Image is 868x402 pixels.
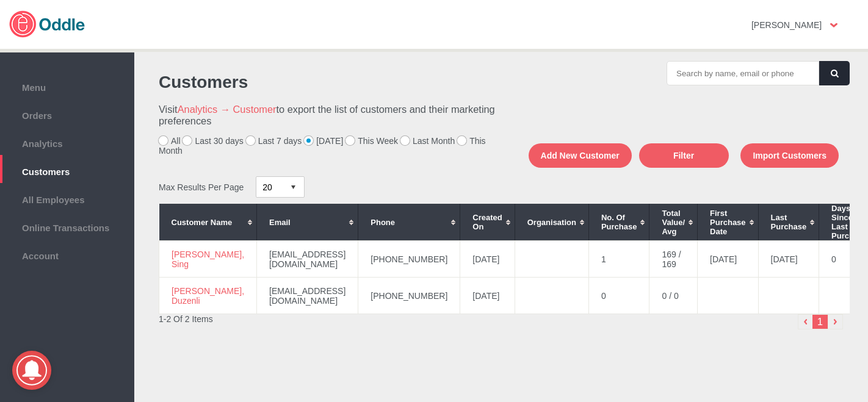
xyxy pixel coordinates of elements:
span: Customers [6,163,128,177]
th: First Purchase Date [698,204,759,240]
td: [PHONE_NUMBER] [358,241,460,278]
span: 1-2 Of 2 Items [159,314,213,324]
img: user-option-arrow.png [830,23,837,27]
td: [DATE] [460,278,515,314]
th: Phone [358,204,460,240]
button: Filter [639,143,729,168]
th: Last Purchase [758,204,819,240]
img: left-arrow-small.png [798,314,813,329]
label: Last 7 days [246,136,302,146]
td: 0 [588,278,649,314]
td: [EMAIL_ADDRESS][DOMAIN_NAME] [257,241,358,278]
th: Email [257,204,358,240]
span: Analytics [6,135,128,149]
label: [DATE] [304,136,343,146]
td: [DATE] [698,241,759,278]
span: Max Results Per Page [159,182,244,192]
span: Online Transactions [6,220,128,233]
td: 169 / 169 [649,241,698,278]
strong: [PERSON_NAME] [751,20,822,30]
label: All [159,136,181,146]
label: Last 30 days [183,136,243,146]
label: Last Month [400,136,455,146]
td: [PHONE_NUMBER] [358,278,460,314]
th: No. of Purchase [588,204,649,240]
h3: Visit to export the list of customers and their marketing preferences [159,104,495,127]
button: Import Customers [740,143,839,168]
input: Search by name, email or phone [667,61,819,85]
td: 1 [588,241,649,278]
th: Created On [460,204,515,240]
th: Total Value/ Avg [649,204,698,240]
a: Analytics → Customer [178,104,277,115]
td: [DATE] [758,241,819,278]
button: Add New Customer [529,143,632,168]
a: [PERSON_NAME], Duzenli [172,286,244,306]
span: Menu [6,79,128,93]
span: Orders [6,107,128,121]
label: This Month [159,136,486,156]
img: right-arrow.png [828,314,843,329]
label: This Week [345,136,398,146]
span: Account [6,248,128,261]
span: All Employees [6,192,128,205]
li: 1 [812,314,828,329]
td: [EMAIL_ADDRESS][DOMAIN_NAME] [257,278,358,314]
a: [PERSON_NAME], Sing [172,249,244,269]
td: [DATE] [460,241,515,278]
th: Customer Name [159,204,257,240]
td: 0 / 0 [649,278,698,314]
h1: Customers [159,73,495,92]
th: Organisation [515,204,588,240]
